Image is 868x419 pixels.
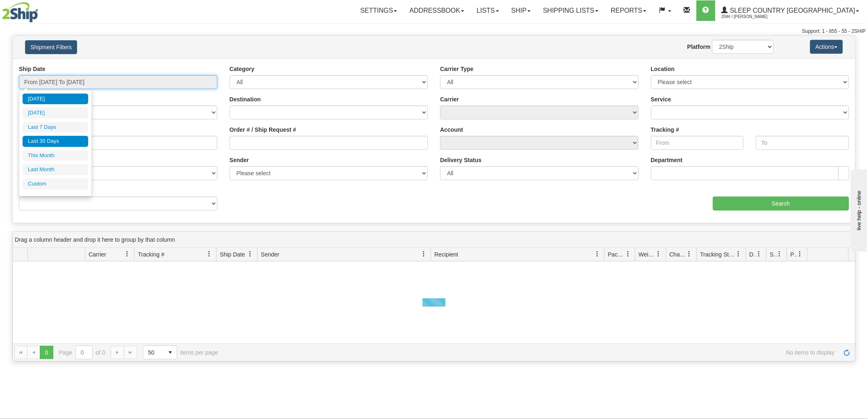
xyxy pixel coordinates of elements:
[120,247,134,261] a: Carrier filter column settings
[770,250,777,259] span: Shipment Issues
[138,250,164,259] span: Tracking #
[773,247,787,261] a: Shipment Issues filter column settings
[715,0,866,21] a: Sleep Country [GEOGRAPHIC_DATA] 2044 / [PERSON_NAME]
[669,250,687,259] span: Charge
[688,43,711,51] label: Platform
[202,247,216,261] a: Tracking # filter column settings
[440,156,482,164] label: Delivery Status
[440,126,463,134] label: Account
[732,247,746,261] a: Tracking Status filter column settings
[2,2,38,23] img: logo2044.jpg
[590,247,604,261] a: Recipient filter column settings
[651,95,672,103] label: Service
[651,65,675,73] label: Location
[651,156,683,164] label: Department
[2,28,866,35] div: Support: 1 - 855 - 55 - 2SHIP
[683,247,697,261] a: Charge filter column settings
[752,247,766,261] a: Delivery Status filter column settings
[23,136,88,147] li: Last 30 Days
[651,136,744,150] input: From
[143,346,177,359] span: Page sizes drop down
[652,247,666,261] a: Weight filter column settings
[13,232,855,248] div: grid grouping header
[403,0,471,21] a: Addressbook
[841,346,854,359] a: Refresh
[713,197,849,211] input: Search
[756,136,849,150] input: To
[40,346,53,359] span: Page 0
[143,346,218,359] span: items per page
[230,156,249,164] label: Sender
[19,65,46,73] label: Ship Date
[23,122,88,133] li: Last 7 Days
[790,250,797,259] span: Pickup Status
[810,40,843,54] button: Actions
[23,108,88,119] li: [DATE]
[59,346,105,359] span: Page of 0
[6,7,76,13] div: live help - online
[230,95,261,103] label: Destination
[23,179,88,190] li: Custom
[728,7,855,14] span: Sleep Country [GEOGRAPHIC_DATA]
[537,0,605,21] a: Shipping lists
[25,40,77,54] button: Shipment Filters
[89,250,106,259] span: Carrier
[220,250,245,259] span: Ship Date
[243,247,257,261] a: Ship Date filter column settings
[354,0,403,21] a: Settings
[434,250,458,259] span: Recipient
[651,126,679,134] label: Tracking #
[148,348,159,357] span: 50
[417,247,431,261] a: Sender filter column settings
[440,95,459,103] label: Carrier
[749,250,756,259] span: Delivery Status
[230,65,255,73] label: Category
[605,0,653,21] a: Reports
[471,0,505,21] a: Lists
[261,250,279,259] span: Sender
[608,250,625,259] span: Packages
[230,126,297,134] label: Order # / Ship Request #
[621,247,635,261] a: Packages filter column settings
[440,65,473,73] label: Carrier Type
[505,0,537,21] a: Ship
[722,13,783,21] span: 2044 / [PERSON_NAME]
[23,94,88,105] li: [DATE]
[639,250,656,259] span: Weight
[849,167,867,251] iframe: chat widget
[793,247,807,261] a: Pickup Status filter column settings
[230,349,835,356] span: No items to display
[700,250,736,259] span: Tracking Status
[23,150,88,161] li: This Month
[23,164,88,175] li: Last Month
[164,346,177,359] span: select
